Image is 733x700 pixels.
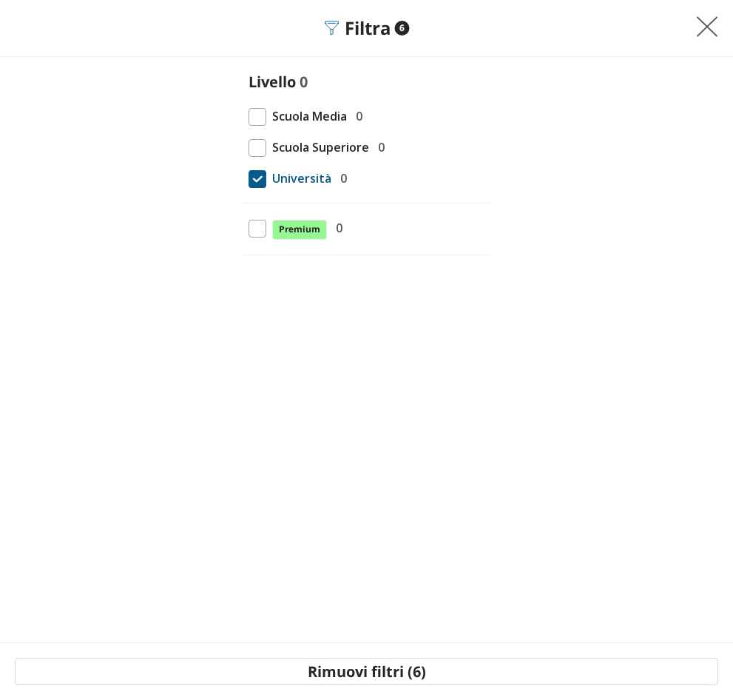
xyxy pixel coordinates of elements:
span: Scuola Media [266,107,347,126]
div: Filtra [324,18,409,38]
span: Università [266,169,331,188]
span: 0 [300,72,308,92]
span: 0 [334,169,347,188]
span: Scuola Superiore [266,138,369,157]
button: Rimuovi filtri (6) [15,658,718,685]
span: 0 [372,138,385,157]
label: Livello [249,72,296,92]
span: Premium [272,220,327,239]
span: 0 [330,218,342,238]
span: 6 [394,21,409,36]
img: Chiudi filtri mobile [696,16,718,38]
img: Filtra filtri mobile [324,21,339,36]
span: 0 [350,107,362,126]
